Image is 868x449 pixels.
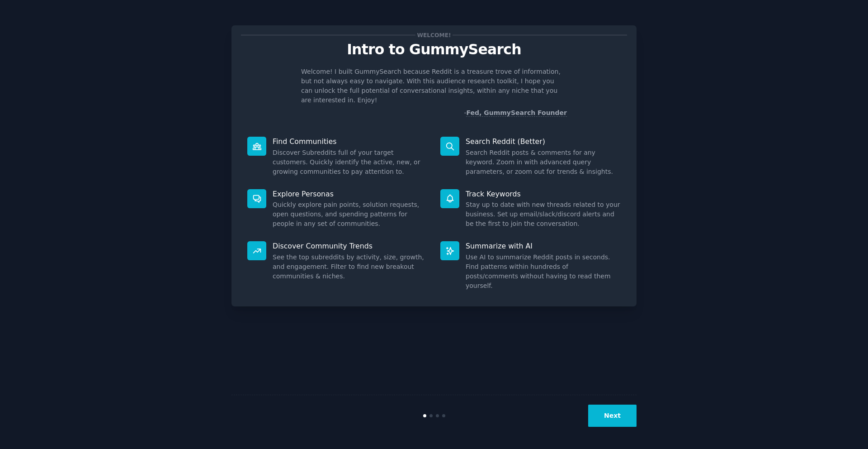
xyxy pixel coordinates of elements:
a: Fed, GummySearch Founder [466,109,567,117]
p: Discover Community Trends [273,241,428,251]
p: Summarize with AI [466,241,621,251]
button: Next [588,405,637,427]
div: - [464,108,567,118]
p: Welcome! I built GummySearch because Reddit is a treasure trove of information, but not always ea... [301,67,567,105]
dd: Stay up to date with new threads related to your business. Set up email/slack/discord alerts and ... [466,200,621,229]
dd: See the top subreddits by activity, size, growth, and engagement. Filter to find new breakout com... [273,253,428,281]
p: Search Reddit (Better) [466,137,621,146]
dd: Quickly explore pain points, solution requests, open questions, and spending patterns for people ... [273,200,428,229]
p: Find Communities [273,137,428,146]
dd: Search Reddit posts & comments for any keyword. Zoom in with advanced query parameters, or zoom o... [466,148,621,177]
dd: Use AI to summarize Reddit posts in seconds. Find patterns within hundreds of posts/comments with... [466,253,621,291]
dd: Discover Subreddits full of your target customers. Quickly identify the active, new, or growing c... [273,148,428,177]
span: Welcome! [415,30,453,40]
p: Explore Personas [273,189,428,199]
p: Intro to GummySearch [241,42,627,57]
p: Track Keywords [466,189,621,199]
